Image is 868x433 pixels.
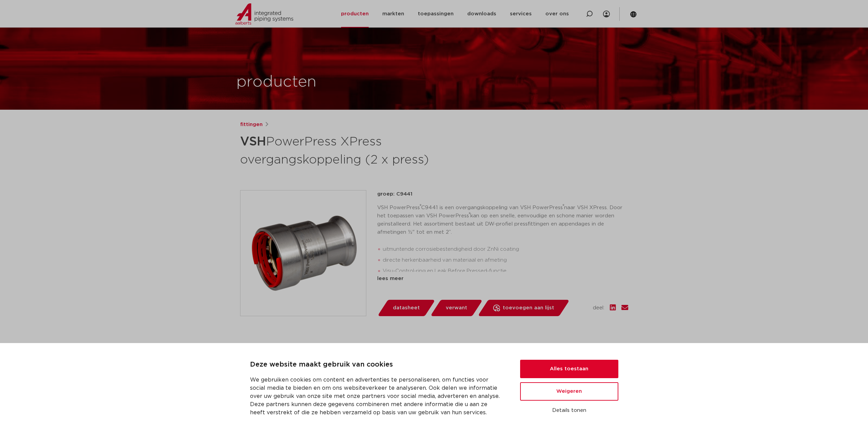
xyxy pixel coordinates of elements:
[520,405,618,416] button: Details tonen
[377,300,435,316] a: datasheet
[393,303,420,313] span: datasheet
[377,190,628,198] p: groep: C9441
[430,300,483,316] a: verwant
[383,244,628,255] li: uitmuntende corrosiebestendigheid door ZnNi coating
[469,212,470,216] sup: ®
[383,255,628,266] li: directe herkenbaarheid van materiaal en afmeting
[446,303,467,313] span: verwant
[236,71,317,93] h1: producten
[520,382,618,401] button: Weigeren
[383,266,628,277] li: Visu-Control-ring en Leak Before Pressed-functie
[250,359,504,370] p: Deze website maakt gebruik van cookies
[240,136,266,148] strong: VSH
[593,304,604,312] span: deel:
[240,341,363,354] h3: toepassingen
[250,376,504,417] p: We gebruiken cookies om content en advertenties te personaliseren, om functies voor social media ...
[240,190,366,316] img: Product Image for VSH PowerPress XPress overgangskoppeling (2 x press)
[377,204,628,236] p: VSH PowerPress C9441 is een overgangskoppeling van VSH PowerPress naar VSH XPress. Door het toepa...
[503,303,554,313] span: toevoegen aan lijst
[373,341,495,354] h3: segmenten
[420,204,421,208] sup: ®
[240,121,263,129] a: fittingen
[563,204,564,208] sup: ®
[377,275,628,283] div: lees meer
[520,360,618,378] button: Alles toestaan
[505,341,628,354] h3: certificaten
[240,132,496,168] h1: PowerPress XPress overgangskoppeling (2 x press)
